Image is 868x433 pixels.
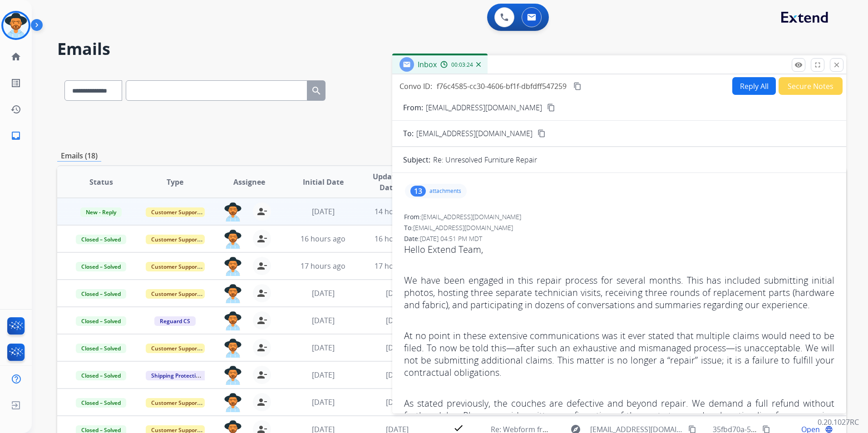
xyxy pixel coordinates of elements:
[10,78,21,89] mat-icon: list_alt
[224,202,242,221] img: agent-avatar
[420,234,482,243] span: [DATE] 04:51 PM MDT
[814,61,822,69] mat-icon: fullscreen
[312,315,335,325] span: [DATE]
[386,288,409,298] span: [DATE]
[256,369,267,380] mat-icon: person_remove
[256,315,267,326] mat-icon: person_remove
[403,102,423,113] p: From:
[256,288,267,299] mat-icon: person_remove
[146,262,205,271] span: Customer Support
[301,261,345,271] span: 17 hours ago
[146,207,205,217] span: Customer Support
[256,206,267,217] mat-icon: person_remove
[146,398,205,408] span: Customer Support
[818,417,859,428] p: 0.20.1027RC
[312,370,335,380] span: [DATE]
[375,261,419,271] span: 17 hours ago
[224,311,242,330] img: agent-avatar
[3,13,29,38] img: avatar
[375,207,419,216] span: 14 hours ago
[256,261,267,271] mat-icon: person_remove
[404,274,834,311] span: We have been engaged in this repair process for several months. This has included submitting init...
[146,235,205,244] span: Customer Support
[10,104,21,115] mat-icon: history
[410,186,426,197] div: 13
[146,289,205,299] span: Customer Support
[224,257,242,276] img: agent-avatar
[386,343,409,353] span: [DATE]
[233,177,265,187] span: Assignee
[451,61,473,69] span: 00:03:24
[794,61,803,69] mat-icon: remove_red_eye
[538,129,546,138] mat-icon: content_copy
[404,223,834,232] div: To:
[89,177,113,187] span: Status
[547,103,555,112] mat-icon: content_copy
[404,234,834,243] div: Date:
[418,59,437,69] span: Inbox
[573,82,582,90] mat-icon: content_copy
[404,243,483,256] span: Hello Extend Team,
[303,177,344,187] span: Initial Date
[224,230,242,249] img: agent-avatar
[375,234,419,244] span: 16 hours ago
[779,77,843,95] button: Secure Notes
[413,223,513,232] span: [EMAIL_ADDRESS][DOMAIN_NAME]
[301,234,345,244] span: 16 hours ago
[403,128,414,139] p: To:
[426,102,542,113] p: [EMAIL_ADDRESS][DOMAIN_NAME]
[76,289,126,299] span: Closed – Solved
[311,85,322,96] mat-icon: search
[76,235,126,244] span: Closed – Solved
[146,344,205,353] span: Customer Support
[404,330,834,379] span: At no point in these extensive communications was it ever stated that multiple claims would need ...
[312,207,335,216] span: [DATE]
[76,262,126,271] span: Closed – Solved
[421,212,521,221] span: [EMAIL_ADDRESS][DOMAIN_NAME]
[154,316,196,326] span: Reguard CS
[76,344,126,353] span: Closed – Solved
[224,339,242,358] img: agent-avatar
[146,371,208,380] span: Shipping Protection
[256,233,267,244] mat-icon: person_remove
[224,366,242,385] img: agent-avatar
[256,342,267,353] mat-icon: person_remove
[833,61,841,69] mat-icon: close
[76,316,126,326] span: Closed – Solved
[57,150,101,162] p: Emails (18)
[57,40,846,58] h2: Emails
[386,397,409,407] span: [DATE]
[368,171,409,193] span: Updated Date
[256,397,267,408] mat-icon: person_remove
[10,51,21,62] mat-icon: home
[433,154,537,165] p: Re: Unresolved Furniture Repair
[80,207,122,217] span: New - Reply
[416,128,533,139] span: [EMAIL_ADDRESS][DOMAIN_NAME]
[312,343,335,353] span: [DATE]
[403,154,430,165] p: Subject:
[224,284,242,303] img: agent-avatar
[312,397,335,407] span: [DATE]
[732,77,776,95] button: Reply All
[429,187,461,195] p: attachments
[224,393,242,412] img: agent-avatar
[167,177,183,187] span: Type
[437,81,567,91] span: f76c4585-cc30-4606-bf1f-dbfdff547259
[404,212,834,221] div: From:
[386,370,409,380] span: [DATE]
[399,81,432,92] p: Convo ID:
[312,288,335,298] span: [DATE]
[10,130,21,141] mat-icon: inbox
[386,315,409,325] span: [DATE]
[76,398,126,408] span: Closed – Solved
[76,371,126,380] span: Closed – Solved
